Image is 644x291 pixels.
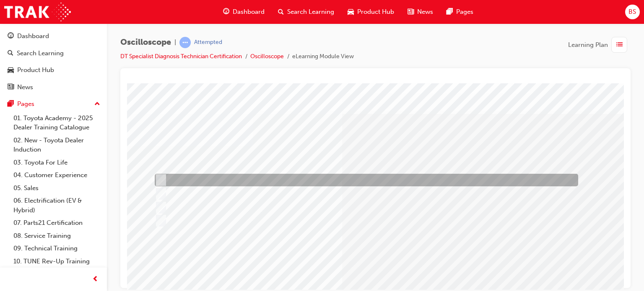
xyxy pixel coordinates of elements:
[10,229,104,242] a: 08. Service Training
[8,33,14,40] span: guage-icon
[10,134,104,156] a: 02. New - Toyota Dealer Induction
[233,7,265,17] span: Dashboard
[287,7,334,17] span: Search Learning
[401,3,440,21] a: news-iconNews
[120,38,171,47] span: Oscilloscope
[10,242,104,255] a: 09. Technical Training
[3,96,104,112] button: Pages
[223,7,229,17] span: guage-icon
[8,50,13,57] span: search-icon
[348,7,354,17] span: car-icon
[3,28,104,44] a: Dashboard
[250,53,284,60] a: Oscilloscope
[10,255,104,268] a: 10. TUNE Rev-Up Training
[3,46,104,61] a: Search Learning
[10,216,104,229] a: 07. Parts21 Certification
[447,7,453,17] span: pages-icon
[174,38,176,47] span: |
[271,3,341,21] a: search-iconSearch Learning
[341,3,401,21] a: car-iconProduct Hub
[408,7,414,17] span: news-icon
[179,37,191,48] span: learningRecordVerb_ATTEMPT-icon
[3,62,104,78] a: Product Hub
[616,40,623,50] span: list-icon
[357,7,394,17] span: Product Hub
[10,156,104,169] a: 03. Toyota For Life
[568,37,631,53] button: Learning Plan
[8,100,14,108] span: pages-icon
[120,53,242,60] a: DT Specialist Diagnosis Technician Certification
[440,3,480,21] a: pages-iconPages
[10,169,104,182] a: 04. Customer Experience
[17,65,54,75] div: Product Hub
[417,7,433,17] span: News
[8,67,14,74] span: car-icon
[92,274,99,285] span: prev-icon
[194,39,222,46] div: Attempted
[17,49,64,58] div: Search Learning
[216,3,271,21] a: guage-iconDashboard
[17,82,33,92] div: News
[4,3,71,21] img: Trak
[94,99,100,110] span: up-icon
[3,80,104,95] a: News
[628,7,636,17] span: BS
[8,84,14,91] span: news-icon
[10,112,104,134] a: 01. Toyota Academy - 2025 Dealer Training Catalogue
[568,40,608,50] span: Learning Plan
[456,7,473,17] span: Pages
[17,31,49,41] div: Dashboard
[278,7,284,17] span: search-icon
[3,27,104,96] button: DashboardSearch LearningProduct HubNews
[17,99,34,109] div: Pages
[10,194,104,216] a: 06. Electrification (EV & Hybrid)
[625,5,640,19] button: BS
[10,182,104,195] a: 05. Sales
[292,52,354,62] li: eLearning Module View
